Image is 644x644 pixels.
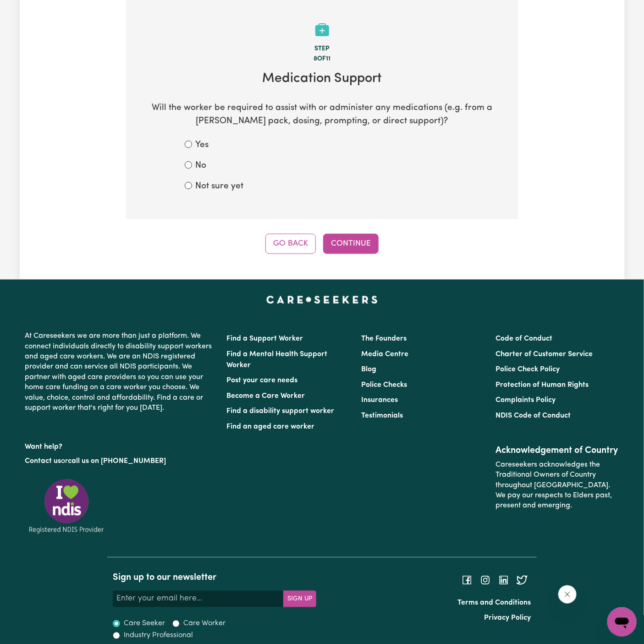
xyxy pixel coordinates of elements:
[265,234,316,254] button: Go Back
[113,572,316,583] h2: Sign up to our newsletter
[227,377,298,384] a: Post your care needs
[361,381,407,389] a: Police Checks
[323,234,379,254] button: Continue
[25,327,216,417] p: At Careseekers we are more than just a platform. We connect individuals directly to disability su...
[25,478,108,535] img: Registered NDIS provider
[141,44,504,54] div: Step
[25,458,61,465] a: Contact us
[196,160,207,173] label: No
[462,577,473,584] a: Follow Careseekers on Facebook
[25,439,216,452] p: Want help?
[113,591,284,607] input: Enter your email here...
[558,585,577,604] iframe: Close message
[495,335,552,342] a: Code of Conduct
[480,577,491,584] a: Follow Careseekers on Instagram
[141,71,504,87] h2: Medication Support
[495,351,593,358] a: Charter of Customer Service
[495,446,619,457] h2: Acknowledgement of Country
[495,366,560,373] a: Police Check Policy
[495,412,571,419] a: NDIS Code of Conduct
[141,102,504,128] p: Will the worker be required to assist with or administer any medications (e.g. from a [PERSON_NAM...
[498,577,509,584] a: Follow Careseekers on LinkedIn
[361,396,398,404] a: Insurances
[495,457,619,515] p: Careseekers acknowledges the Traditional Owners of Country throughout [GEOGRAPHIC_DATA]. We pay o...
[227,407,335,415] a: Find a disability support worker
[495,381,589,389] a: Protection of Human Rights
[124,630,193,641] label: Industry Professional
[227,423,315,430] a: Find an aged care worker
[607,607,637,637] iframe: Button to launch messaging window
[141,54,504,64] div: 8 of 11
[361,366,376,373] a: Blog
[283,591,316,607] button: Subscribe
[361,335,407,342] a: The Founders
[196,180,244,193] label: Not sure yet
[6,6,55,14] span: Need any help?
[227,392,305,400] a: Become a Care Worker
[361,412,403,419] a: Testimonials
[196,139,209,152] label: Yes
[458,600,531,607] a: Terms and Conditions
[227,351,328,369] a: Find a Mental Health Support Worker
[266,296,378,303] a: Careseekers home page
[495,396,556,404] a: Complaints Policy
[68,458,166,465] a: call us on [PHONE_NUMBER]
[183,618,226,629] label: Care Worker
[484,615,531,622] a: Privacy Policy
[517,577,528,584] a: Follow Careseekers on Twitter
[227,335,303,342] a: Find a Support Worker
[25,453,216,470] p: or
[124,618,165,629] label: Care Seeker
[361,351,408,358] a: Media Centre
